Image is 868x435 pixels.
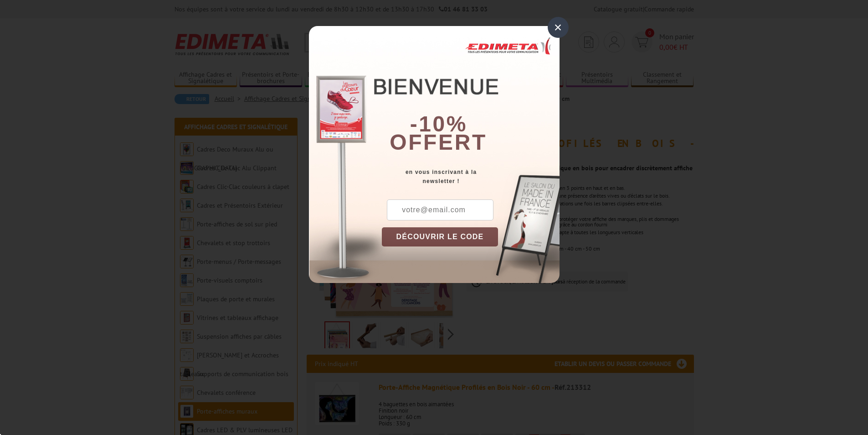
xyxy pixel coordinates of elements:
[387,199,493,220] input: votre@email.com
[390,130,487,154] font: offert
[382,227,498,246] button: DÉCOUVRIR LE CODE
[410,112,467,136] b: -10%
[548,17,569,38] div: ×
[382,168,560,186] div: en vous inscrivant à la newsletter !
